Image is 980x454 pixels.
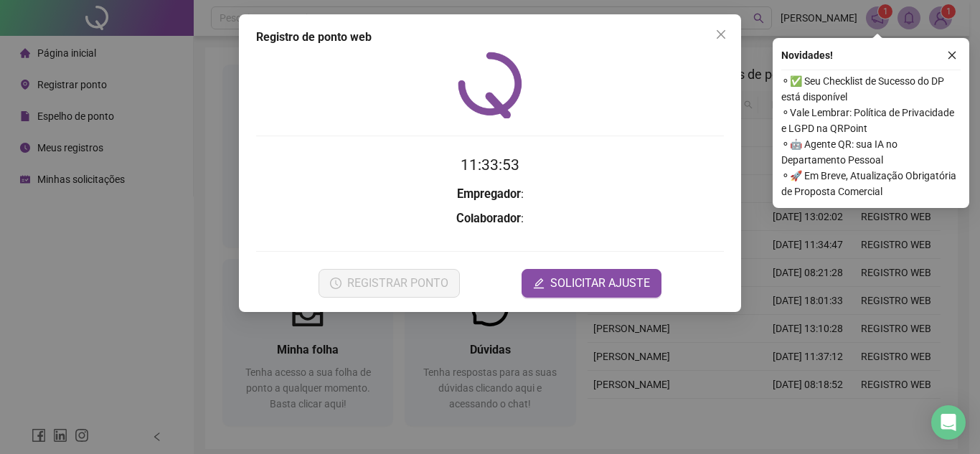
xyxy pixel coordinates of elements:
[715,29,727,40] span: close
[522,269,661,298] button: editSOLICITAR AJUSTE
[710,23,732,46] button: Close
[461,156,519,174] time: 11:33:53
[256,29,724,46] div: Registro de ponto web
[550,275,650,292] span: SOLICITAR AJUSTE
[319,269,460,298] button: REGISTRAR PONTO
[947,50,957,60] span: close
[456,212,521,225] strong: Colaborador
[931,405,966,440] div: Open Intercom Messenger
[256,209,724,228] h3: :
[781,47,833,63] span: Novidades !
[781,136,961,168] span: ⚬ 🤖 Agente QR: sua IA no Departamento Pessoal
[256,185,724,204] h3: :
[457,187,521,201] strong: Empregador
[458,52,522,118] img: QRPoint
[781,73,961,105] span: ⚬ ✅ Seu Checklist de Sucesso do DP está disponível
[781,168,961,199] span: ⚬ 🚀 Em Breve, Atualização Obrigatória de Proposta Comercial
[533,278,545,289] span: edit
[781,105,961,136] span: ⚬ Vale Lembrar: Política de Privacidade e LGPD na QRPoint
